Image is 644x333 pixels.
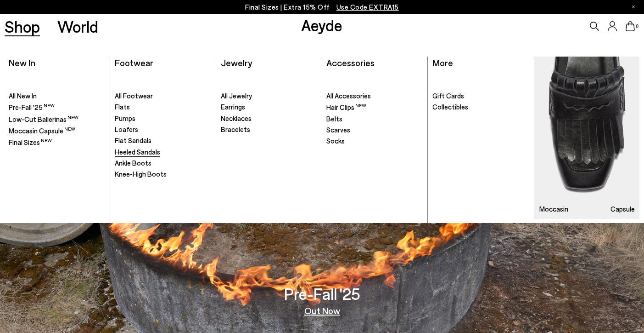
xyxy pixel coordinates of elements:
[534,57,640,219] a: Moccasin Capsule
[221,125,250,133] span: Bracelets
[626,21,635,31] a: 0
[5,18,40,34] a: Shop
[9,115,105,124] a: Low-Cut Ballerinas
[221,92,317,101] a: All Jewelry
[115,125,211,134] a: Loafers
[115,92,211,101] a: All Footwear
[115,114,211,123] a: Pumps
[326,57,375,68] a: Accessories
[534,57,640,219] img: Mobile_e6eede4d-78b8-4bd1-ae2a-4197e375e133_900x.jpg
[221,57,252,68] a: Jewelry
[115,136,151,144] span: Flat Sandals
[326,126,423,135] a: Scarves
[432,92,464,100] span: Gift Cards
[326,103,423,112] a: Hair Clips
[610,206,635,212] h3: Capsule
[326,137,345,145] span: Socks
[115,159,211,168] a: Ankle Boots
[326,126,350,134] span: Scarves
[115,136,211,145] a: Flat Sandals
[115,125,138,133] span: Loafers
[432,57,453,68] a: More
[115,148,160,156] span: Heeled Sandals
[9,92,105,101] a: All New In
[539,206,568,212] h3: Moccasin
[9,103,55,111] span: Pre-Fall '25
[635,24,639,29] span: 0
[301,15,342,34] a: Aeyde
[57,18,98,34] a: World
[9,115,78,123] span: Low-Cut Ballerinas
[221,103,245,111] span: Earrings
[326,92,423,101] a: All Accessories
[221,114,252,122] span: Necklaces
[115,170,211,179] a: Knee-High Boots
[115,114,135,122] span: Pumps
[115,170,167,178] span: Knee-High Boots
[326,115,423,124] a: Belts
[115,103,130,111] span: Flats
[432,92,529,101] a: Gift Cards
[221,125,317,134] a: Bracelets
[115,103,211,112] a: Flats
[221,103,317,112] a: Earrings
[326,115,342,123] span: Belts
[9,57,35,68] a: New In
[336,3,399,11] span: Navigate to /collections/ss25-final-sizes
[221,92,252,100] span: All Jewelry
[326,137,423,146] a: Socks
[115,159,151,167] span: Ankle Boots
[115,148,211,157] a: Heeled Sandals
[326,103,366,111] span: Hair Clips
[9,138,52,146] span: Final Sizes
[245,1,399,13] p: Final Sizes | Extra 15% Off
[9,138,105,147] a: Final Sizes
[284,286,360,302] h3: Pre-Fall '25
[221,114,317,123] a: Necklaces
[432,103,529,112] a: Collectibles
[9,126,105,136] a: Moccasin Capsule
[9,92,37,100] span: All New In
[9,103,105,112] a: Pre-Fall '25
[304,306,340,315] a: Out Now
[432,103,468,111] span: Collectibles
[326,92,371,100] span: All Accessories
[9,126,75,135] span: Moccasin Capsule
[115,57,153,68] a: Footwear
[115,92,153,100] span: All Footwear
